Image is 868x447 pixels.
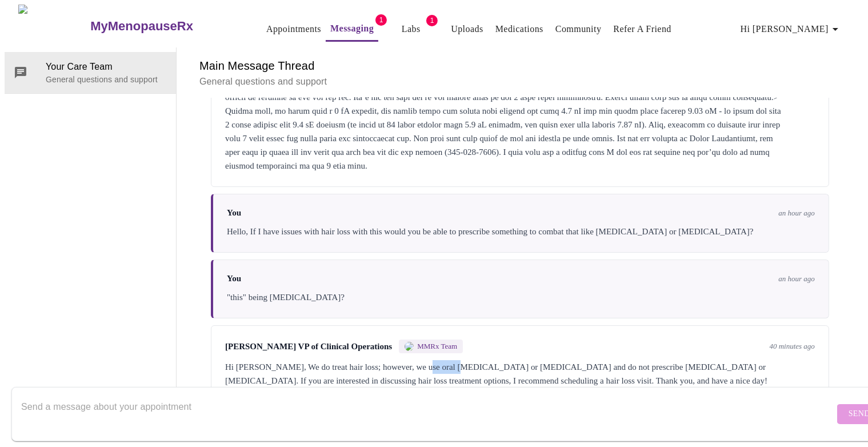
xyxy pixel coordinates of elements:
span: 40 minutes ago [770,342,815,351]
span: an hour ago [778,209,815,218]
span: You [227,274,241,284]
p: General questions and support [46,74,167,85]
h3: MyMenopauseRx [90,19,193,34]
div: Hello, If I have issues with hair loss with this would you be able to prescribe something to comb... [227,225,815,238]
p: General questions and support [199,75,841,89]
a: Medications [495,21,543,37]
span: an hour ago [778,274,815,284]
a: Appointments [266,21,321,37]
button: Medications [491,18,548,41]
div: "this" being [MEDICAL_DATA]? [227,290,815,304]
span: You [227,208,241,218]
button: Uploads [446,18,488,41]
button: Refer a Friend [609,18,676,41]
button: Hi [PERSON_NAME] [736,18,847,41]
span: [PERSON_NAME] VP of Clinical Operations [225,342,392,352]
span: MMRx Team [417,342,457,351]
div: Hi [PERSON_NAME], We do treat hair loss; however, we use oral [MEDICAL_DATA] or [MEDICAL_DATA] an... [225,360,815,388]
button: Community [551,18,606,41]
img: MyMenopauseRx Logo [18,5,89,47]
a: Messaging [330,21,374,37]
a: Refer a Friend [613,21,671,37]
span: 1 [375,14,387,26]
span: 1 [426,15,438,26]
button: Messaging [326,17,378,42]
span: Your Care Team [46,60,167,74]
textarea: Send a message about your appointment [21,396,834,432]
span: Hi [PERSON_NAME] [741,21,842,37]
a: Labs [402,21,421,37]
a: MyMenopauseRx [89,6,239,46]
button: Appointments [262,18,326,41]
div: Your Care TeamGeneral questions and support [5,52,176,93]
h6: Main Message Thread [199,57,841,75]
img: MMRX [405,342,414,351]
button: Labs [393,18,429,41]
a: Uploads [451,21,483,37]
a: Community [555,21,602,37]
div: Lorem! I dolo sit'am conse adip. Elit se Doeiu Tempo, INCi Utlab Etdoloremagn, aliq. En admini ve... [225,35,815,173]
